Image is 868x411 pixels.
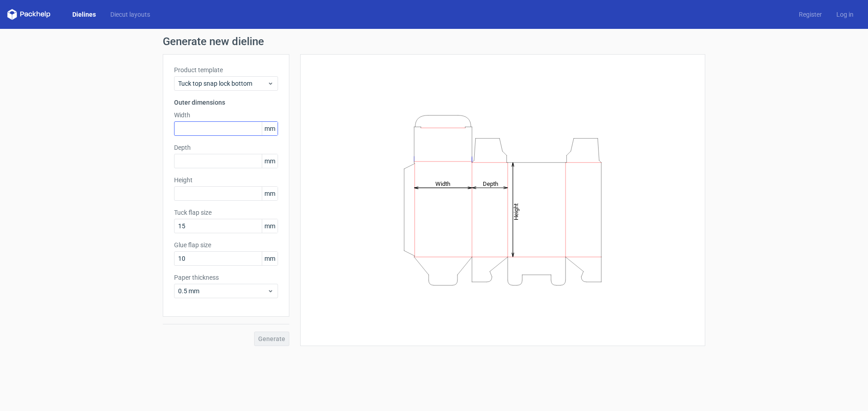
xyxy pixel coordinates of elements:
[435,180,450,187] tspan: Width
[163,36,705,47] h1: Generate new dieline
[174,208,278,217] label: Tuck flap size
[174,98,278,107] h3: Outer dimensions
[513,203,519,220] tspan: Height
[178,286,267,296] span: 0.5 mm
[174,273,278,282] label: Paper thickness
[174,111,278,120] label: Width
[262,252,278,265] span: mm
[792,10,829,19] a: Register
[483,180,498,187] tspan: Depth
[829,10,861,19] a: Log in
[174,65,278,74] label: Product template
[103,10,157,19] a: Diecut layouts
[262,122,278,135] span: mm
[262,219,278,233] span: mm
[174,175,278,185] label: Height
[178,79,267,88] span: Tuck top snap lock bottom
[65,10,103,19] a: Dielines
[174,143,278,152] label: Depth
[262,154,278,168] span: mm
[262,187,278,200] span: mm
[174,240,278,249] label: Glue flap size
